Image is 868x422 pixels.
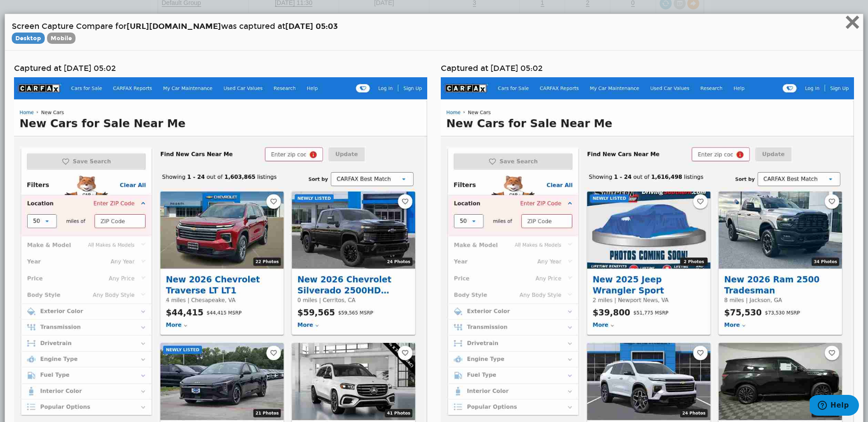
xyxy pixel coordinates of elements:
[844,14,860,33] button: Close
[285,21,338,31] strong: [DATE] 05:03
[844,7,860,37] span: ×
[441,64,854,73] h4: Captured at [DATE] 05:02
[14,64,427,73] h4: Captured at [DATE] 05:02
[12,21,856,43] h4: Screen Capture Compare for was captured at
[810,395,859,417] iframe: Opens a widget where you can find more information
[12,33,45,44] span: Compare Desktop Screenshots
[47,33,75,44] span: Compare Mobile Screenshots
[127,21,221,31] span: [URL][DOMAIN_NAME]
